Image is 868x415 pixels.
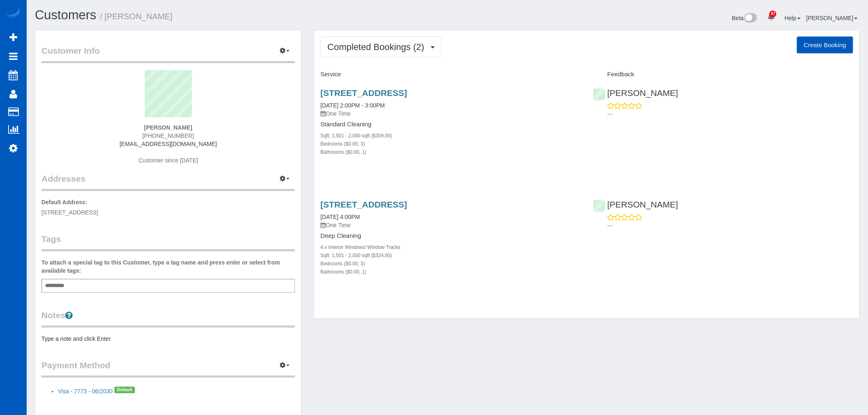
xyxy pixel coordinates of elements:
span: [PHONE_NUMBER] [142,132,194,139]
span: Customer since [DATE] [139,157,198,164]
a: [EMAIL_ADDRESS][DOMAIN_NAME] [120,141,217,147]
h4: Standard Cleaning [320,121,580,128]
a: [PERSON_NAME] [593,200,678,209]
span: Completed Bookings (2) [327,42,428,52]
legend: Notes [41,309,295,328]
img: New interface [744,13,757,24]
img: Automaid Logo [5,8,21,20]
strong: [PERSON_NAME] [144,124,192,131]
button: Completed Bookings (2) [320,36,442,57]
p: --- [608,221,853,230]
span: [STREET_ADDRESS] [41,209,98,216]
a: [PERSON_NAME] [593,88,678,98]
p: --- [608,110,853,118]
a: [DATE] 2:00PM - 3:00PM [320,102,385,109]
a: [PERSON_NAME] [806,15,858,21]
small: Bedrooms ($0.00, 3) [320,261,365,267]
small: 4 x Interior Windows/ Window Tracks [320,244,400,250]
h4: Deep Cleaning [320,233,580,239]
a: Beta [732,15,758,21]
a: Visa - 7773 - 06/2030 [58,388,113,394]
small: Bedrooms ($0.00, 3) [320,141,365,147]
label: To attach a special tag to this Customer, type a tag name and press enter or select from availabl... [41,258,295,275]
legend: Payment Method [41,359,295,378]
h4: Service [320,71,580,78]
label: Default Address: [41,198,87,206]
a: [STREET_ADDRESS] [320,88,407,98]
p: One Time [320,221,580,229]
button: Create Booking [797,36,853,54]
legend: Customer Info [41,45,295,63]
a: Customers [35,8,96,22]
small: / [PERSON_NAME] [100,12,173,21]
a: Help [785,15,801,21]
small: Bathrooms ($0.00, 1) [320,269,366,275]
span: Default [114,387,135,393]
pre: Type a note and click Enter [41,335,295,343]
span: 47 [770,11,777,17]
a: 47 [763,8,779,26]
legend: Tags [41,233,295,251]
h4: Feedback [593,71,853,78]
a: [STREET_ADDRESS] [320,200,407,209]
a: [DATE] 4:00PM [320,214,360,220]
small: Sqft: 1,501 - 2,000 sqft ($324.00) [320,253,392,258]
small: Sqft: 1,501 - 2,000 sqft ($209.00) [320,133,392,139]
small: Bathrooms ($0.00, 1) [320,149,366,155]
p: One Time [320,109,580,118]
